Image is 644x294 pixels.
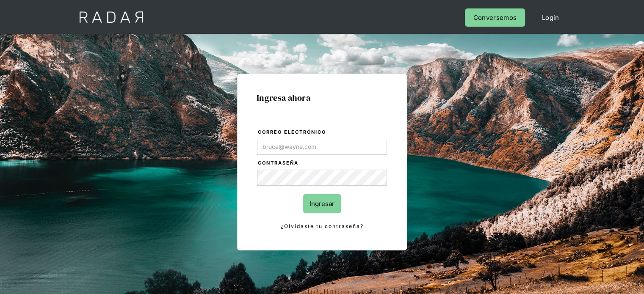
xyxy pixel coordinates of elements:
a: ¿Olvidaste tu contraseña? [257,222,387,231]
form: Login Form [257,128,387,231]
input: bruce@wayne.com [257,139,387,155]
a: Login [533,8,568,27]
h1: Ingresa ahora [257,93,387,102]
label: Contraseña [258,159,387,168]
a: Conversemos [465,8,525,27]
input: Ingresar [303,194,341,213]
label: Correo electrónico [258,128,387,137]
